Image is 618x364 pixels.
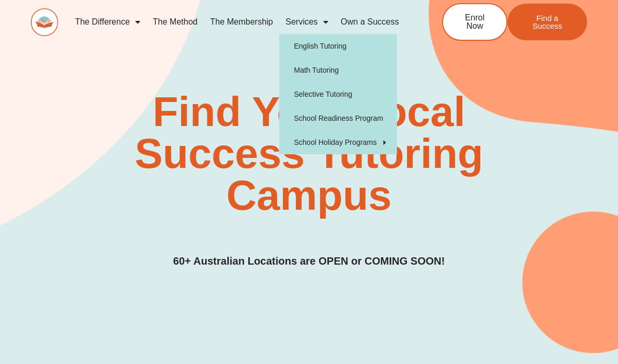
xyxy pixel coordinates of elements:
[279,130,397,154] a: School Holiday Programs
[442,3,507,41] a: Enrol Now
[279,106,397,130] a: School Readiness Program
[173,253,445,269] h3: 60+ Australian Locations are OPEN or COMING SOON!
[507,4,587,40] a: Find a Success
[566,314,618,364] iframe: Chat Widget
[90,91,529,217] h2: Find Your Local Success Tutoring Campus
[204,10,279,34] a: The Membership
[279,82,397,106] a: Selective Tutoring
[279,58,397,82] a: Math Tutoring
[279,10,334,34] a: Services
[335,10,405,34] a: Own a Success
[459,14,491,30] span: Enrol Now
[279,34,397,58] a: English Tutoring
[279,34,397,154] ul: Services
[69,10,410,34] nav: Menu
[69,10,147,34] a: The Difference
[147,10,204,34] a: The Method
[523,14,571,30] span: Find a Success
